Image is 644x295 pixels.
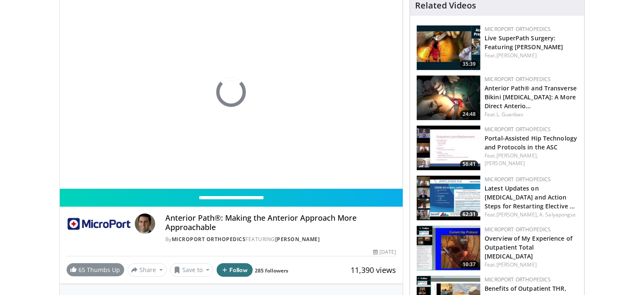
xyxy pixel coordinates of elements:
div: By FEATURING [165,236,396,243]
a: [PERSON_NAME] [496,261,537,268]
a: [PERSON_NAME] [485,160,525,167]
a: L. Guanbao [496,111,524,118]
img: 7c3fea80-3997-4312-804b-1a0d01591874.150x105_q85_crop-smart_upscale.jpg [417,126,480,170]
a: Latest Updates on [MEDICAL_DATA] and Action Steps for Restarting Elective … [485,184,575,210]
a: Anterior Path® and Transverse Bikini [MEDICAL_DATA]: A More Direct Anterio… [485,84,577,110]
a: MicroPort Orthopedics [485,25,551,33]
button: Share [128,263,167,277]
span: 11,390 views [351,265,396,275]
a: 62:31 [417,176,480,220]
div: Feat. [485,261,577,269]
a: [PERSON_NAME] [496,52,537,59]
span: 56:41 [460,160,478,168]
a: A. Salyapongse [539,211,576,218]
a: 24:48 [417,76,480,120]
a: [PERSON_NAME], [496,211,538,218]
div: [DATE] [373,248,396,256]
a: 56:41 [417,126,480,170]
a: MicroPort Orthopedics [485,226,551,233]
span: 65 [79,266,86,274]
img: b1597ee7-cf41-4585-b267-0e78d19b3be0.150x105_q85_crop-smart_upscale.jpg [417,25,480,70]
span: 24:48 [460,110,478,118]
a: 10:37 [417,226,480,270]
button: Follow [217,263,253,277]
a: MicroPort Orthopedics [172,236,246,243]
span: 62:31 [460,211,478,218]
a: [PERSON_NAME] [275,236,320,243]
a: 65 Thumbs Up [67,263,124,276]
a: MicroPort Orthopedics [485,276,551,283]
a: Live SuperPath Surgery: Featuring [PERSON_NAME] [485,34,563,51]
a: 35:39 [417,25,480,70]
a: Portal-Assisted Hip Technology and Protocols in the ASC [485,134,577,151]
a: 285 followers [255,267,288,274]
img: Avatar [135,214,155,234]
button: Save to [170,263,213,277]
a: MicroPort Orthopedics [485,176,551,183]
h4: Anterior Path®: Making the Anterior Approach More Approachable [165,214,396,232]
div: Feat. [485,111,577,118]
span: 35:39 [460,60,478,68]
img: 75e32c17-26c8-4605-836e-b64fa3314462.150x105_q85_crop-smart_upscale.jpg [417,176,480,220]
img: 6a3a5807-3bfc-4894-8777-c6b6b4e9d375.150x105_q85_crop-smart_upscale.jpg [417,76,480,120]
a: MicroPort Orthopedics [485,126,551,133]
div: Feat. [485,52,577,59]
div: Feat. [485,152,577,167]
a: Overview of My Experience of Outpatient Total [MEDICAL_DATA] [485,234,572,260]
a: MicroPort Orthopedics [485,76,551,83]
div: Feat. [485,211,577,219]
h4: Related Videos [415,0,476,11]
img: 74f60b56-84a1-449e-aca2-e1dfe487c11c.150x105_q85_crop-smart_upscale.jpg [417,226,480,270]
span: 10:37 [460,261,478,268]
a: [PERSON_NAME], [496,152,538,159]
img: MicroPort Orthopedics [67,214,131,234]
